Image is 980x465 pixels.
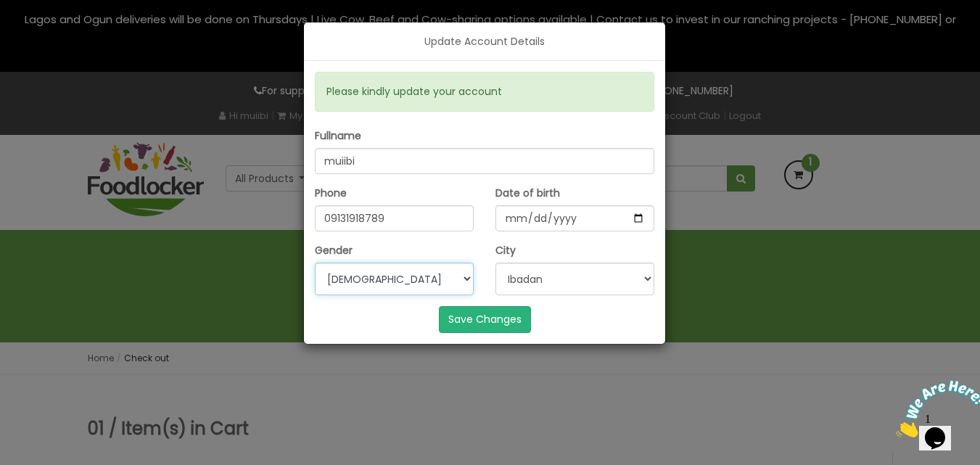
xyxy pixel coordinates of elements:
h5: Update Account Details [424,33,545,49]
iframe: chat widget [890,374,980,443]
label: Date of birth [495,185,560,202]
input: John Doe [315,148,654,174]
img: Chat attention grabber [6,6,96,63]
span: 1 [6,6,12,18]
input: Date of birth [495,205,654,231]
label: City [495,242,516,259]
label: Phone [315,185,347,202]
label: Gender [315,242,353,259]
button: Save Changes [439,306,531,332]
input: Phone [315,205,474,231]
label: Fullname [315,128,361,144]
div: Please kindly update your account [315,72,654,112]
